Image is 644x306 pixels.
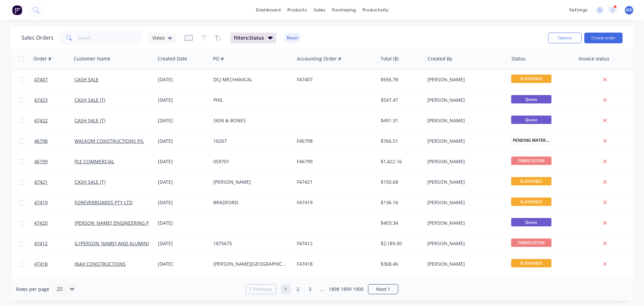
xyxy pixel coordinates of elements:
[243,284,401,294] ul: Pagination
[293,284,303,294] a: Page 2
[74,220,163,226] a: [PERSON_NAME] ENGINEERING POWER
[158,55,187,62] div: Created Date
[381,261,420,267] div: $368.46
[34,151,74,172] a: 46799
[626,7,633,13] span: MD
[213,97,288,103] div: PHIL
[34,158,48,165] span: 46799
[428,55,452,62] div: Created By
[511,238,551,247] span: FABRICATION
[34,117,48,124] span: 47422
[253,286,272,293] span: Previous
[297,261,371,267] div: F47418
[74,199,132,206] a: FOREVERBOARDS PTY LTD
[74,240,178,247] a: G.[PERSON_NAME] AND ALUMINIUM (QLD) P/L
[74,138,144,144] a: WALKOM CONSTRUCTIONS P/L
[381,55,398,62] div: Total ($)
[511,198,551,206] span: FLASHINGS
[213,240,288,247] div: 1875675
[158,179,208,185] div: [DATE]
[158,261,208,267] div: [DATE]
[213,138,288,144] div: 10267
[359,5,392,15] div: productivity
[158,240,208,247] div: [DATE]
[158,117,208,124] div: [DATE]
[381,158,420,165] div: $1,422.16
[158,138,208,144] div: [DATE]
[548,33,582,43] button: Options
[213,199,288,206] div: BRADFORD
[34,131,74,151] a: 46798
[341,284,351,294] a: Page 1899
[34,192,74,213] a: 47419
[353,284,363,294] a: Page 1900
[213,55,224,62] div: PO #
[427,240,502,247] div: [PERSON_NAME]
[158,199,208,206] div: [DATE]
[158,97,208,103] div: [DATE]
[16,286,49,293] span: Rows per page
[34,97,48,103] span: 47423
[74,76,99,83] a: CASH SALE
[34,254,74,274] a: 47418
[213,158,288,165] div: 059701
[381,179,420,185] div: $150.68
[566,5,591,15] div: settings
[234,35,264,41] span: Filters: Status
[78,31,143,45] input: Search...
[297,55,341,62] div: Accounting Order #
[34,274,74,295] a: 47417
[381,240,420,247] div: $2,189.00
[427,261,502,267] div: [PERSON_NAME]
[310,5,329,15] div: sales
[427,97,502,103] div: [PERSON_NAME]
[297,158,371,165] div: F46799
[281,284,291,294] a: Page 1 is your current page
[158,76,208,83] div: [DATE]
[511,259,551,267] span: FLASHINGS
[381,76,420,83] div: $556.78
[427,138,502,144] div: [PERSON_NAME]
[368,286,398,293] a: Next page
[427,220,502,226] div: [PERSON_NAME]
[512,55,526,62] div: Status
[74,179,105,185] a: CASH SALE (T)
[74,55,110,62] div: Customer Name
[381,138,420,144] div: $766.51
[381,117,420,124] div: $491.31
[427,179,502,185] div: [PERSON_NAME]
[246,286,276,293] a: Previous page
[34,179,48,185] span: 47421
[34,233,74,254] a: 47412
[34,90,74,110] a: 47423
[511,218,551,226] span: Quote
[284,5,310,15] div: products
[297,199,371,206] div: F47419
[511,95,551,103] span: Quote
[297,179,371,185] div: F47421
[34,76,48,83] span: 47407
[74,97,105,103] a: CASH SALE (T)
[34,70,74,90] a: 47407
[21,35,54,41] h1: Sales Orders
[427,76,502,83] div: [PERSON_NAME]
[158,220,208,226] div: [DATE]
[511,157,551,165] span: FABRICATION
[158,158,208,165] div: [DATE]
[427,199,502,206] div: [PERSON_NAME]
[579,55,609,62] div: Invoice status
[297,240,371,247] div: F47412
[34,111,74,131] a: 47422
[34,138,48,144] span: 46798
[34,220,48,226] span: 47420
[34,213,74,233] a: 47420
[297,138,371,144] div: F46798
[511,75,551,83] span: FLASHINGS
[213,117,288,124] div: SKIN & BONES
[381,220,420,226] div: $403.34
[34,240,48,247] span: 47412
[427,117,502,124] div: [PERSON_NAME]
[427,158,502,165] div: [PERSON_NAME]
[511,116,551,124] span: Quote
[329,5,359,15] div: purchasing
